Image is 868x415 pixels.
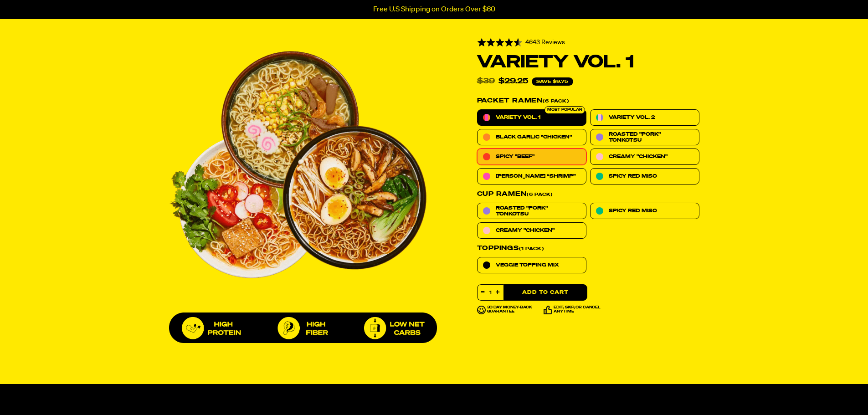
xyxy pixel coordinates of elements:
o: Packet Ramen [477,97,543,104]
span: Spicy Red Miso [609,208,657,214]
label: (1 pack) [477,245,699,251]
span: 4643 Reviews [525,39,565,46]
span: Variety Vol. 1 [496,114,540,120]
span: Veggie Topping Mix [496,262,559,268]
span: Creamy "Chicken" [609,154,668,159]
del: $39 [477,78,495,85]
p: Free U.S Shipping on Orders Over $60 [373,5,495,14]
p: 30 day money-back guarantee [487,306,537,314]
span: Roasted "Pork" Tonkotsu [496,205,580,217]
span: Spicy "Beef" [496,154,534,159]
h1: Variety Vol. 1 [477,55,699,70]
span: [PERSON_NAME] “Shrimp” [496,173,576,179]
input: quantity [478,285,503,300]
span: Roasted "Pork" Tonkotsu [609,131,693,143]
span: Save $9.75 [532,77,573,86]
button: Add to Cart [503,284,587,301]
label: (6 Pack) [477,191,699,197]
span: Variety Vol. 2 [609,114,655,120]
o: Cup Ramen [477,191,527,197]
p: edit, skip, or cancel anytime [554,306,603,314]
img: Variety Vol. 1 [169,36,427,293]
div: $29.25 [498,78,528,85]
o: Toppings [477,245,519,251]
label: (6 Pack) [477,97,699,104]
span: Spicy Red Miso [609,173,657,179]
span: Black Garlic "Chicken" [496,134,572,140]
div: Most Popular [544,106,585,114]
span: Creamy "Chicken" [496,227,555,233]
